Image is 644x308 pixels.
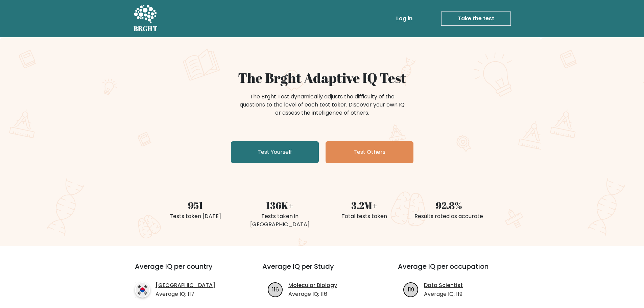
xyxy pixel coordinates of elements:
[156,290,215,298] p: Average IQ: 117
[242,212,318,229] div: Tests taken in [GEOGRAPHIC_DATA]
[411,198,487,212] div: 92.8%
[134,3,158,34] a: BRGHT
[408,285,414,293] text: 119
[326,141,413,163] a: Test Others
[326,198,403,212] div: 3.2M+
[272,285,279,293] text: 116
[424,281,463,289] a: Data Scientist
[242,198,318,212] div: 136K+
[288,290,337,298] p: Average IQ: 116
[134,25,158,33] h5: BRGHT
[326,212,403,220] div: Total tests taken
[231,141,319,163] a: Test Yourself
[393,12,415,25] a: Log in
[157,70,487,86] h1: The Brght Adaptive IQ Test
[157,198,234,212] div: 951
[157,212,234,220] div: Tests taken [DATE]
[441,11,511,26] a: Take the test
[288,281,337,289] a: Molecular Biology
[424,290,463,298] p: Average IQ: 119
[156,281,215,289] a: [GEOGRAPHIC_DATA]
[238,93,407,117] div: The Brght Test dynamically adjusts the difficulty of the questions to the level of each test take...
[135,262,238,279] h3: Average IQ per country
[398,262,517,279] h3: Average IQ per occupation
[262,262,382,279] h3: Average IQ per Study
[411,212,487,220] div: Results rated as accurate
[135,282,150,298] img: country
